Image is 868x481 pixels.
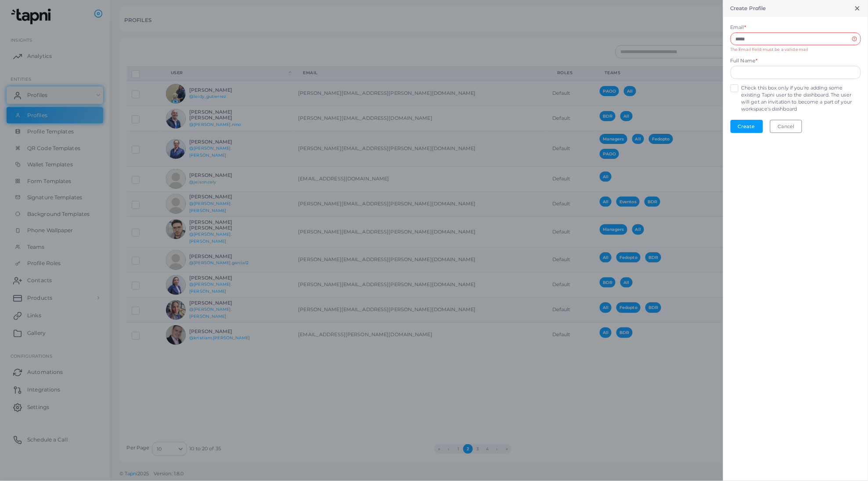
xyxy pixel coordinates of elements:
[770,120,802,133] button: Cancel
[731,120,763,133] button: Create
[731,5,767,11] h5: Create Profile
[731,24,746,31] label: Email
[731,47,861,53] div: The Email field must be a valid email
[731,57,758,65] label: Full Name
[741,85,861,113] label: Check this box only if you're adding some existing Tapni user to the dashboard. The user will get...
